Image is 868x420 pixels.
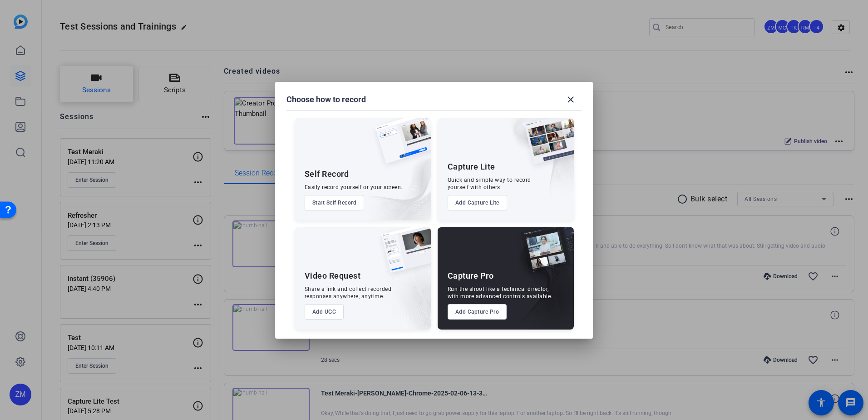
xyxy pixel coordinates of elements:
img: embarkstudio-capture-pro.png [507,239,574,330]
img: embarkstudio-ugc-content.png [378,255,431,330]
button: Add Capture Lite [448,195,507,210]
mat-icon: close [565,94,576,105]
div: Capture Lite [448,161,495,172]
img: capture-pro.png [514,227,574,283]
img: self-record.png [368,118,431,173]
button: Start Self Record [305,195,365,210]
div: Self Record [305,169,349,180]
div: Video Request [305,270,361,281]
button: Add UGC [305,304,344,320]
img: embarkstudio-self-record.png [352,138,431,220]
img: ugc-content.png [375,227,431,282]
div: Share a link and collect recorded responses anywhere, anytime. [305,285,392,300]
button: Add Capture Pro [448,304,507,320]
div: Easily record yourself or your screen. [305,184,403,191]
img: capture-lite.png [518,118,574,174]
div: Run the shoot like a technical director, with more advanced controls available. [448,285,552,300]
div: Quick and simple way to record yourself with others. [448,176,531,191]
img: embarkstudio-capture-lite.png [493,118,574,209]
h1: Choose how to record [286,94,366,105]
div: Capture Pro [448,270,494,281]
